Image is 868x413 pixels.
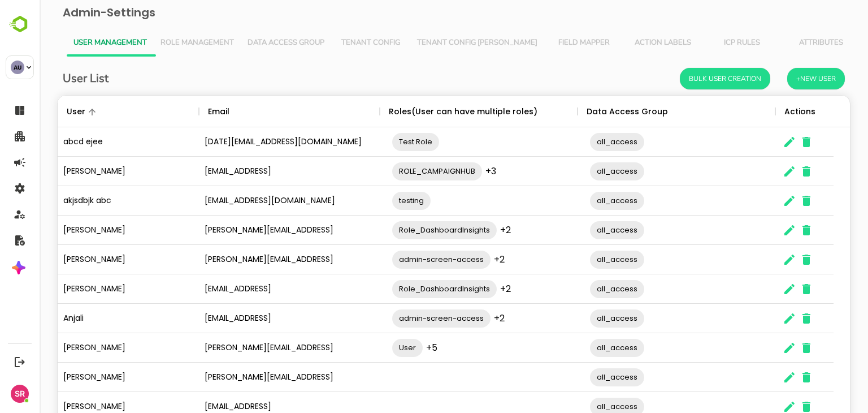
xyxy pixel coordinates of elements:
button: Sort [46,105,59,119]
span: testing [353,194,391,207]
div: [PERSON_NAME][EMAIL_ADDRESS] [159,245,340,274]
span: User Management [34,38,107,48]
span: Tenant Config [PERSON_NAME] [377,38,498,48]
span: Field Mapper [511,38,577,48]
span: all_access [550,282,605,295]
div: [PERSON_NAME] [18,245,159,274]
div: [EMAIL_ADDRESS] [159,304,340,333]
div: [PERSON_NAME][EMAIL_ADDRESS] [159,333,340,363]
span: Role_DashboardInsights [353,282,457,295]
div: [EMAIL_ADDRESS] [159,157,340,186]
button: Bulk User Creation [640,68,731,89]
h6: User List [23,70,69,88]
div: [PERSON_NAME][EMAIL_ADDRESS] [159,216,340,245]
div: AU [11,61,24,74]
button: +New User [748,68,805,89]
span: all_access [550,371,605,384]
div: [PERSON_NAME] [18,333,159,363]
div: Data Access Group [547,96,628,127]
span: admin-screen-access [353,253,451,266]
button: Sort [190,105,203,119]
span: admin-screen-access [353,312,451,325]
div: Anjali [18,304,159,333]
span: all_access [550,194,605,207]
span: all_access [550,165,605,178]
img: BambooboxLogoMark.f1c84d78b4c51b1a7b5f700c9845e183.svg [6,14,34,35]
span: Data Access Group [208,38,285,48]
span: +3 [446,165,457,178]
div: User [27,96,46,127]
div: [EMAIL_ADDRESS][DOMAIN_NAME] [159,186,340,216]
div: Actions [745,96,776,127]
div: SR [11,385,29,403]
span: +2 [461,223,471,236]
div: [PERSON_NAME] [18,157,159,186]
span: all_access [550,223,605,236]
span: User [353,341,383,354]
span: Role_DashboardInsights [353,223,457,236]
div: [PERSON_NAME] [18,363,159,392]
div: akjsdbjk abc [18,186,159,216]
div: [EMAIL_ADDRESS] [159,274,340,304]
div: [PERSON_NAME] [18,216,159,245]
span: Attributes [749,38,814,48]
span: +5 [387,341,398,354]
span: ICP Rules [670,38,735,48]
span: Action Labels [591,38,656,48]
span: ROLE_CAMPAIGNHUB [353,165,442,178]
div: Email [168,96,190,127]
div: [DATE][EMAIL_ADDRESS][DOMAIN_NAME] [159,127,340,157]
span: +2 [461,282,471,295]
span: +2 [454,253,465,266]
div: [PERSON_NAME] [18,274,159,304]
div: [PERSON_NAME][EMAIL_ADDRESS] [159,363,340,392]
span: all_access [550,400,605,413]
div: abcd ejee [18,127,159,157]
span: +2 [454,312,465,325]
button: Logout [12,354,27,369]
div: Vertical tabs example [27,29,801,57]
span: Tenant Config [298,38,364,48]
span: all_access [550,253,605,266]
span: Test Role [353,135,400,148]
span: all_access [550,312,605,325]
div: Roles(User can have multiple roles) [349,96,498,127]
span: all_access [550,135,605,148]
span: all_access [550,341,605,354]
span: Role Management [121,38,194,48]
